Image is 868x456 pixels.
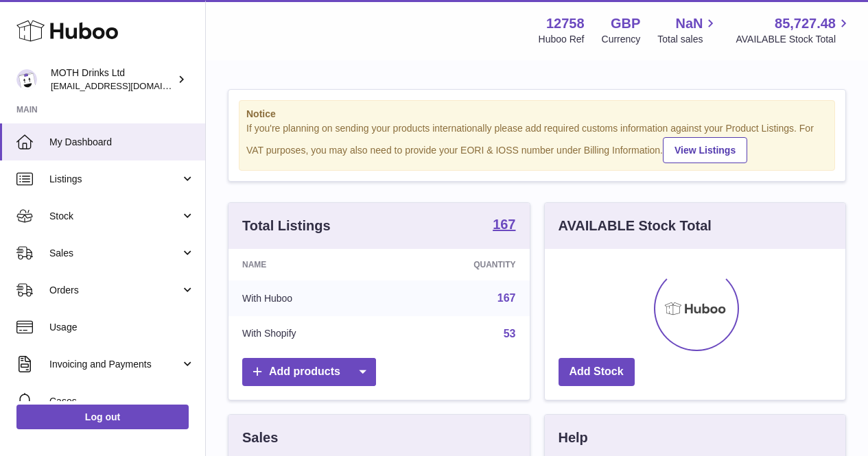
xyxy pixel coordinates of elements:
span: My Dashboard [49,136,195,149]
strong: 12758 [546,14,585,33]
span: [EMAIL_ADDRESS][DOMAIN_NAME] [51,80,202,91]
h3: Total Listings [242,217,331,235]
td: With Shopify [228,316,390,352]
h3: AVAILABLE Stock Total [559,217,712,235]
a: Log out [16,405,189,429]
span: 85,727.48 [775,14,836,33]
span: Usage [49,321,195,334]
span: Orders [49,284,180,297]
a: View Listings [663,137,747,163]
h3: Sales [242,429,278,447]
span: Total sales [657,33,718,46]
a: 85,727.48 AVAILABLE Stock Total [736,14,852,46]
th: Name [228,249,390,280]
a: 53 [504,328,516,339]
div: Huboo Ref [539,33,585,46]
th: Quantity [390,249,529,280]
img: orders@mothdrinks.com [16,69,37,90]
a: Add Stock [559,358,635,386]
span: Stock [49,210,180,223]
div: If you're planning on sending your products internationally please add required customs informati... [246,122,828,163]
a: NaN Total sales [657,14,718,46]
div: MOTH Drinks Ltd [51,67,174,93]
div: Currency [602,33,641,46]
td: With Huboo [228,280,390,316]
span: Invoicing and Payments [49,358,180,371]
a: 167 [497,292,516,304]
span: Cases [49,395,195,408]
span: Sales [49,247,180,260]
span: Listings [49,173,180,186]
span: NaN [675,14,703,33]
a: Add products [242,358,376,386]
a: 167 [493,217,515,234]
strong: GBP [611,14,640,33]
strong: 167 [493,217,515,231]
h3: Help [559,429,588,447]
strong: Notice [246,108,828,121]
span: AVAILABLE Stock Total [736,33,852,46]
